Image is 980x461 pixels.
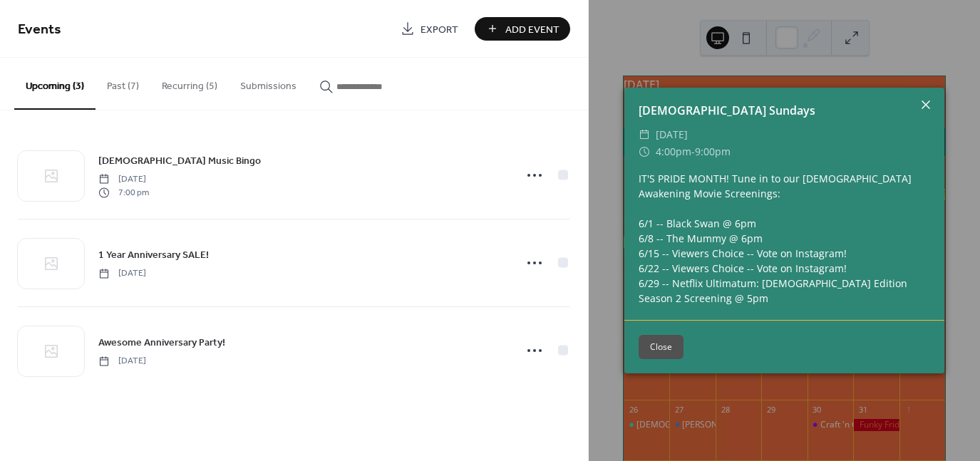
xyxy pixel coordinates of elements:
[656,145,691,158] span: 4:00pm
[14,58,96,110] button: Upcoming (3)
[624,102,944,119] div: [DEMOGRAPHIC_DATA] Sundays
[150,58,229,108] button: Recurring (5)
[421,22,458,37] span: Export
[98,267,146,280] span: [DATE]
[98,186,149,199] span: 7:00 pm
[475,17,570,41] button: Add Event
[98,154,261,169] span: [DEMOGRAPHIC_DATA] Music Bingo
[695,145,731,158] span: 9:00pm
[656,126,688,143] span: [DATE]
[98,334,225,351] a: Awesome Anniversary Party!
[98,336,225,351] span: Awesome Anniversary Party!
[639,335,684,359] button: Close
[229,58,308,108] button: Submissions
[98,248,209,263] span: 1 Year Anniversary SALE!
[691,145,695,158] span: -
[98,152,261,169] a: [DEMOGRAPHIC_DATA] Music Bingo
[96,58,150,108] button: Past (7)
[505,22,559,37] span: Add Event
[98,173,149,186] span: [DATE]
[639,143,650,160] div: ​
[390,17,469,41] a: Export
[18,16,61,43] span: Events
[98,355,146,368] span: [DATE]
[98,247,209,263] a: 1 Year Anniversary SALE!
[624,171,944,306] div: IT'S PRIDE MONTH! Tune in to our [DEMOGRAPHIC_DATA] Awakening Movie Screenings: 6/1 -- Black Swan...
[639,126,650,143] div: ​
